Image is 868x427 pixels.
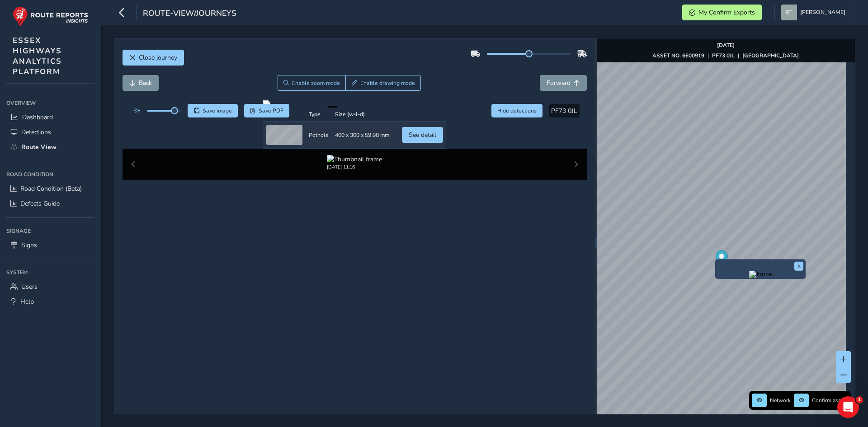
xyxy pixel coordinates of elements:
div: System [6,266,94,279]
div: Road Condition [6,168,94,181]
strong: ASSET NO. 6600919 [652,52,704,59]
button: Preview frame [717,271,803,277]
img: diamond-layout [781,5,797,20]
span: Enable drawing mode [360,80,415,87]
button: Save [188,104,238,117]
span: Back [139,79,152,87]
div: Signage [6,224,94,238]
a: Dashboard [6,110,94,125]
button: My Confirm Exports [682,5,762,20]
a: Road Condition (Beta) [6,181,94,196]
span: Signs [21,241,37,249]
span: Road Condition (Beta) [20,184,82,193]
span: Route View [21,143,57,151]
td: 400 x 300 x 59.98 mm [332,122,392,149]
span: Save image [203,107,232,114]
span: See detail [409,131,436,139]
span: Save PDF [259,107,283,114]
div: | | [652,52,799,59]
img: frame [749,271,772,278]
a: Detections [6,125,94,140]
div: Overview [6,96,94,110]
a: Users [6,279,94,294]
button: Back [123,75,159,91]
a: Signs [6,238,94,253]
strong: [DATE] [717,42,735,49]
strong: PF73 0JL [712,52,735,59]
button: Forward [540,75,587,91]
span: ESSEX HIGHWAYS ANALYTICS PLATFORM [13,35,62,77]
button: Zoom [278,75,346,91]
span: PF73 0JL [551,107,577,115]
span: Detections [21,128,51,136]
span: [PERSON_NAME] [800,5,845,20]
button: [PERSON_NAME] [781,5,849,20]
button: Draw [345,75,421,91]
button: Close journey [123,50,184,66]
span: My Confirm Exports [698,8,755,17]
span: Hide detections [497,107,537,114]
a: Defects Guide [6,196,94,211]
span: Close journey [139,53,177,62]
img: rr logo [13,6,88,27]
button: x [794,262,803,271]
span: Confirm assets [812,397,848,404]
span: Help [20,297,34,306]
span: Defects Guide [20,199,60,208]
span: Dashboard [22,113,53,122]
span: Users [21,282,38,291]
div: Map marker [715,250,727,269]
strong: [GEOGRAPHIC_DATA] [742,52,799,59]
div: [DATE] 11:16 [327,164,382,170]
a: Route View [6,140,94,155]
iframe: Intercom live chat [837,396,859,418]
span: Enable zoom mode [292,80,340,87]
span: 1 [856,396,863,404]
button: Hide detections [491,104,543,117]
span: route-view/journeys [143,8,236,20]
span: Network [770,397,791,404]
a: Help [6,294,94,309]
td: Pothole [306,122,332,149]
button: See detail [402,127,443,143]
img: Thumbnail frame [327,155,382,164]
button: PDF [244,104,290,117]
span: Forward [547,79,571,87]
